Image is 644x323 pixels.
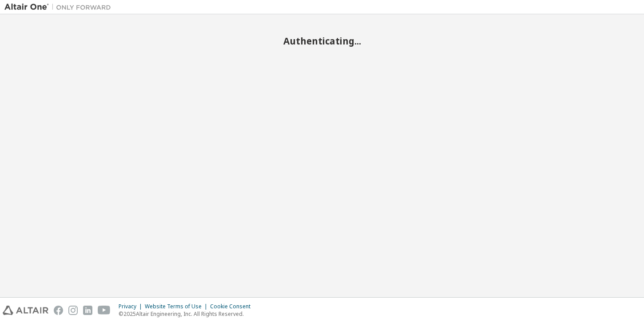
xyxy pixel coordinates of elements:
[119,310,256,318] p: © 2025 Altair Engineering, Inc. All Rights Reserved.
[98,306,111,315] img: youtube.svg
[119,303,145,310] div: Privacy
[145,303,210,310] div: Website Terms of Use
[54,306,63,315] img: facebook.svg
[3,306,48,315] img: altair_logo.svg
[83,306,92,315] img: linkedin.svg
[210,303,256,310] div: Cookie Consent
[4,3,115,12] img: Altair One
[68,306,78,315] img: instagram.svg
[4,35,640,47] h2: Authenticating...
